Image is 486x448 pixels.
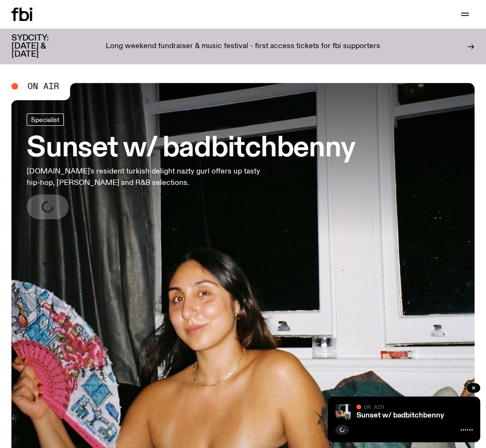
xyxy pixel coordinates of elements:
a: Sunset w/ badbitchbenny [356,412,444,419]
p: [DOMAIN_NAME]'s resident turkish delight nazty gurl offers up tasty hip-hop, [PERSON_NAME] and R&... [27,166,271,189]
span: On Air [28,82,59,91]
span: On Air [364,404,384,410]
h3: SYDCITY: [DATE] & [DATE] [11,34,72,59]
a: Specialist [27,113,64,126]
p: Long weekend fundraiser & music festival - first access tickets for fbi supporters [106,42,380,51]
h3: Sunset w/ badbitchbenny [27,135,355,162]
a: Sunset w/ badbitchbenny[DOMAIN_NAME]'s resident turkish delight nazty gurl offers up tasty hip-ho... [27,113,355,219]
span: Specialist [31,116,60,123]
